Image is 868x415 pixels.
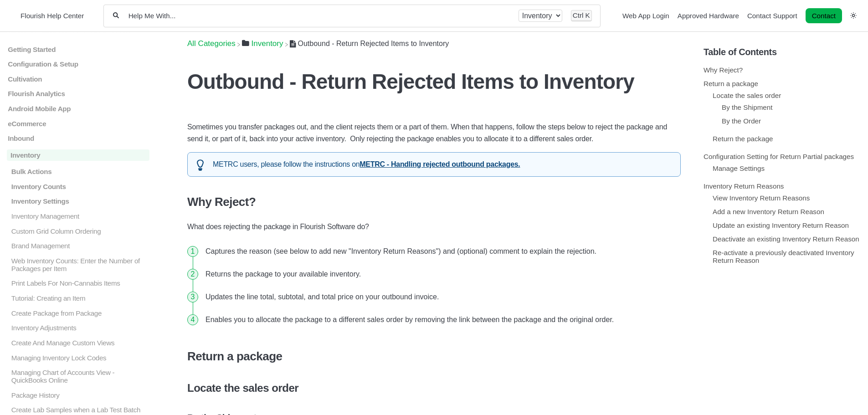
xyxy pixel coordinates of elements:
[21,12,84,20] span: Flourish Help Center
[10,182,149,190] p: Inventory Counts
[128,11,510,20] input: Help Me With...
[11,10,84,22] a: Flourish Help Center
[713,208,824,215] a: Add a new Inventory Return Reason
[187,121,681,145] p: Sometimes you transfer packages out, and the client rejects them or a part of them. When that hap...
[187,69,681,94] h1: Outbound - Return Rejected Items to Inventory
[10,324,149,332] p: Inventory Adjustments
[10,391,149,399] p: Package History
[7,60,149,68] a: Configuration & Setup
[713,164,765,172] a: Manage Settings
[360,160,520,168] a: METRC - Handling rejected outbound packages.
[10,197,149,205] p: Inventory Settings
[678,12,739,20] a: Approved Hardware navigation item
[704,182,784,190] a: Inventory Return Reasons
[187,382,681,395] h4: Locate the sales order
[202,308,681,331] li: Enables you to allocate the package to a different sales order by removing the link between the p...
[713,235,859,243] a: Deactivate an existing Inventory Return Reason
[7,339,149,347] a: Create And Manage Custom Views
[806,8,842,23] a: Contact
[187,349,681,364] h3: Return a package
[803,10,844,22] li: Contact desktop
[10,227,149,235] p: Custom Grid Column Ordering
[7,309,149,317] a: Create Package from Package
[10,279,149,287] p: Print Labels For Non-Cannabis Items
[10,354,149,361] p: Managing Inventory Lock Codes
[10,294,149,302] p: Tutorial: Creating an Item
[7,279,149,287] a: Print Labels For Non-Cannabis Items
[10,212,149,220] p: Inventory Management
[713,92,781,99] a: Locate the sales order
[187,152,681,177] div: METRC users, please follow the instructions on
[187,39,236,48] a: Breadcrumb link to All Categories
[7,75,149,83] a: Cultivation
[704,80,758,87] a: Return a package
[7,227,149,235] a: Custom Grid Column Ordering
[7,242,149,250] a: Brand Management
[713,221,849,229] a: Update an existing Inventory Return Reason
[7,105,149,113] a: Android Mobile App
[713,135,773,143] a: Return the package
[7,134,149,142] a: Inbound
[202,263,681,286] li: Returns the package to your available inventory.
[722,117,761,125] a: By the Order
[722,103,772,111] a: By the Shipment
[704,66,743,74] a: Why Reject?
[7,197,149,205] a: Inventory Settings
[7,294,149,302] a: Tutorial: Creating an Item
[573,11,584,19] kbd: Ctrl
[7,212,149,220] a: Inventory Management
[586,11,590,19] kbd: K
[704,47,861,57] h5: Table of Contents
[10,257,149,272] p: Web Inventory Counts: Enter the Number of Packages per Item
[7,90,149,97] a: Flourish Analytics
[7,369,149,384] a: Managing Chart of Accounts View - QuickBooks Online
[10,339,149,347] p: Create And Manage Custom Views
[10,168,149,175] p: Bulk Actions
[298,40,449,47] span: Outbound - Return Rejected Items to Inventory
[7,45,149,53] a: Getting Started
[202,286,681,308] li: Updates the line total, subtotal, and total price on your outbound invoice.
[7,119,149,127] a: eCommerce
[187,39,236,48] span: All Categories
[713,194,810,202] a: View Inventory Return Reasons
[10,242,149,250] p: Brand Management
[187,221,681,233] p: What does rejecting the package in Flourish Software do?
[10,369,149,384] p: Managing Chart of Accounts View - QuickBooks Online
[7,391,149,399] a: Package History
[7,324,149,332] a: Inventory Adjustments
[704,153,854,160] a: Configuration Setting for Return Partial packages
[622,12,669,20] a: Web App Login navigation item
[7,354,149,361] a: Managing Inventory Lock Codes
[11,10,16,22] img: Flourish Help Center Logo
[10,309,149,317] p: Create Package from Package
[242,39,283,48] a: Inventory
[713,249,854,264] a: Re-activate a previously deactivated Inventory Return Reason
[7,168,149,175] a: Bulk Actions
[7,182,149,190] a: Inventory Counts
[202,240,681,263] li: Captures the reason (see below to add new "Inventory Return Reasons") and (optional) comment to e...
[850,11,857,19] a: Switch dark mode setting
[187,195,681,209] h3: Why Reject?
[7,149,149,161] a: Inventory
[252,39,283,48] span: ​Inventory
[7,257,149,272] a: Web Inventory Counts: Enter the Number of Packages per Item
[747,12,797,20] a: Contact Support navigation item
